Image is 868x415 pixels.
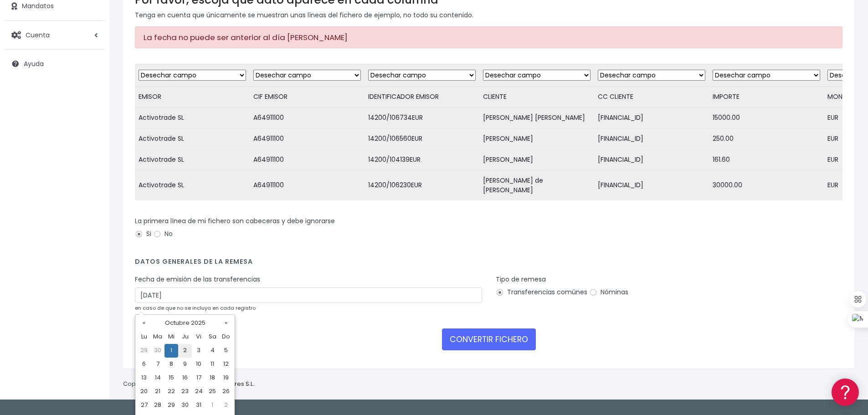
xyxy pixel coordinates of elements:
td: 3 [192,344,205,358]
td: 16 [178,371,192,385]
td: 18 [205,371,219,385]
td: 13 [137,371,151,385]
td: 2 [178,344,192,358]
td: 5 [219,344,233,358]
td: 28 [151,399,164,412]
td: 6 [137,358,151,371]
th: Mi [164,330,178,344]
td: 161.60 [709,149,824,170]
td: 27 [137,399,151,412]
td: A64911100 [250,149,365,170]
td: 30 [151,344,164,358]
td: EMISOR [135,86,250,107]
td: 9 [178,358,192,371]
td: Activotrade SL [135,170,250,200]
td: CLIENTE [479,86,594,107]
td: 29 [137,344,151,358]
td: 14 [151,371,164,385]
td: Activotrade SL [135,149,250,170]
label: La primera línea de mi fichero son cabeceras y debe ignorarse [135,216,335,226]
td: 14200/106230EUR [365,170,479,200]
td: A64911100 [250,128,365,149]
td: 14200/104139EUR [365,149,479,170]
a: Cuenta [5,26,105,45]
td: 24 [192,385,205,399]
td: 14200/106560EUR [365,128,479,149]
td: IDENTIFICADOR EMISOR [365,86,479,107]
label: Si [135,229,151,239]
td: 10 [192,358,205,371]
th: Sa [205,330,219,344]
th: Ju [178,330,192,344]
td: [PERSON_NAME] [479,128,594,149]
td: 20 [137,385,151,399]
th: « [137,317,151,330]
td: 2 [219,399,233,412]
td: [FINANCIAL_ID] [594,149,709,170]
td: 250.00 [709,128,824,149]
td: 1 [164,344,178,358]
th: Do [219,330,233,344]
td: [FINANCIAL_ID] [594,170,709,200]
label: No [153,229,173,239]
td: 26 [219,385,233,399]
p: Copyright © 2025 . [123,379,256,389]
div: La fecha no puede ser anterior al día [PERSON_NAME] [135,26,842,48]
label: Tipo de remesa [496,275,546,284]
td: 23 [178,385,192,399]
td: 15 [164,371,178,385]
td: 31 [192,399,205,412]
small: en caso de que no se incluya en cada registro [135,304,256,312]
td: A64911100 [250,170,365,200]
label: Transferencias comúnes [496,287,587,297]
td: 19 [219,371,233,385]
th: » [219,317,233,330]
td: 29 [164,399,178,412]
th: Octubre 2025 [151,317,219,330]
td: 14200/106734EUR [365,107,479,128]
span: Cuenta [26,30,50,39]
td: 30000.00 [709,170,824,200]
th: Ma [151,330,164,344]
label: Fecha de emisión de las transferencias [135,275,260,284]
span: Ayuda [24,59,44,68]
td: [PERSON_NAME] [PERSON_NAME] [479,107,594,128]
td: 30 [178,399,192,412]
td: Activotrade SL [135,107,250,128]
td: [PERSON_NAME] [479,149,594,170]
label: Nóminas [589,287,628,297]
td: 1 [205,399,219,412]
td: 11 [205,358,219,371]
td: 21 [151,385,164,399]
td: 22 [164,385,178,399]
td: 15000.00 [709,107,824,128]
th: Lu [137,330,151,344]
td: Activotrade SL [135,128,250,149]
p: Tenga en cuenta que únicamente se muestran unas líneas del fichero de ejemplo, no todo su contenido. [135,10,842,20]
td: [FINANCIAL_ID] [594,128,709,149]
td: CIF EMISOR [250,86,365,107]
td: CC CLIENTE [594,86,709,107]
td: 7 [151,358,164,371]
td: [FINANCIAL_ID] [594,107,709,128]
td: 17 [192,371,205,385]
button: CONVERTIR FICHERO [442,328,536,350]
td: 8 [164,358,178,371]
td: A64911100 [250,107,365,128]
td: [PERSON_NAME] de [PERSON_NAME] [479,170,594,200]
td: 4 [205,344,219,358]
h4: Datos generales de la remesa [135,258,842,270]
th: Vi [192,330,205,344]
td: 12 [219,358,233,371]
a: Ayuda [5,54,105,73]
td: 25 [205,385,219,399]
td: IMPORTE [709,86,824,107]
